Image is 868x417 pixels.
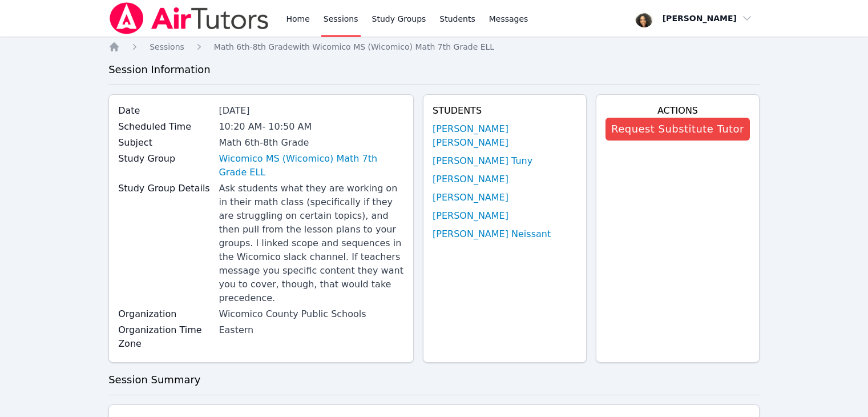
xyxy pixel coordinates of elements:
a: [PERSON_NAME] Tuny [433,154,532,168]
h3: Session Information [108,62,760,78]
nav: Breadcrumb [108,41,760,53]
span: Math 6th-8th Grade with Wicomico MS (Wicomico) Math 7th Grade ELL [214,42,494,51]
a: Sessions [150,41,184,53]
h4: Students [433,104,577,118]
a: [PERSON_NAME] [PERSON_NAME] [433,122,577,150]
label: Organization [118,307,212,321]
button: Request Substitute Tutor [605,118,750,141]
img: Air Tutors [108,2,270,34]
div: Ask students what they are working on in their math class (specifically if they are struggling on... [219,182,404,305]
a: Math 6th-8th Gradewith Wicomico MS (Wicomico) Math 7th Grade ELL [214,41,494,53]
div: Eastern [219,323,404,337]
label: Scheduled Time [118,120,212,134]
label: Organization Time Zone [118,323,212,351]
a: [PERSON_NAME] [433,209,508,223]
label: Date [118,104,212,118]
label: Study Group Details [118,182,212,195]
div: Math 6th-8th Grade [219,136,404,150]
label: Study Group [118,152,212,166]
div: 10:20 AM - 10:50 AM [219,120,404,134]
label: Subject [118,136,212,150]
a: [PERSON_NAME] Neissant [433,227,551,241]
div: [DATE] [219,104,404,118]
h3: Session Summary [108,372,760,388]
h4: Actions [605,104,750,118]
span: Sessions [150,42,184,51]
a: [PERSON_NAME] [433,191,508,205]
a: [PERSON_NAME] [433,173,508,186]
a: Wicomico MS (Wicomico) Math 7th Grade ELL [219,152,404,179]
span: Messages [489,13,528,25]
div: Wicomico County Public Schools [219,307,404,321]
